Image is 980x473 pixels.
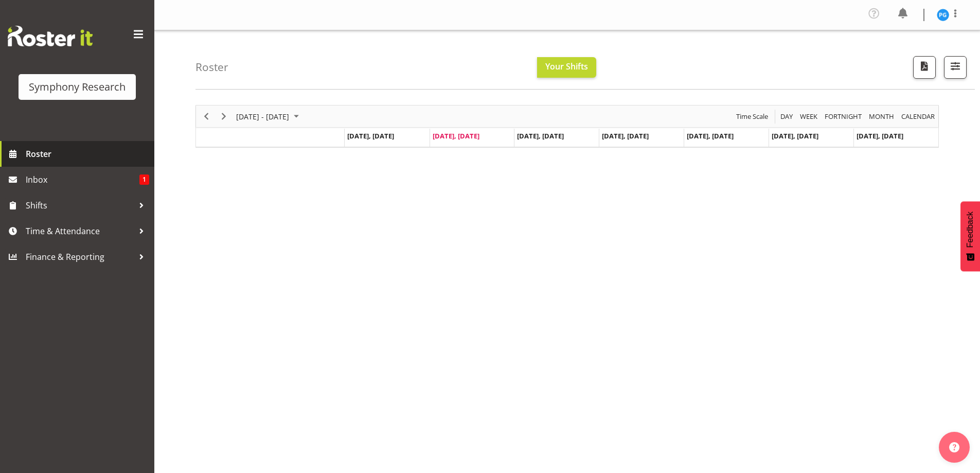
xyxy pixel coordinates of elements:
span: Inbox [26,172,139,187]
span: 1 [139,174,149,185]
img: patricia-gilmour9541.jpg [937,9,949,21]
button: Filter Shifts [944,56,967,79]
button: Feedback - Show survey [960,201,980,271]
span: Time & Attendance [26,223,134,239]
span: Your Shifts [545,61,588,72]
button: Your Shifts [537,57,596,78]
div: Symphony Research [29,79,126,95]
span: Shifts [26,198,134,213]
span: Roster [26,146,149,162]
span: Feedback [966,212,975,248]
button: Download a PDF of the roster according to the set date range. [913,56,936,79]
span: Finance & Reporting [26,249,134,265]
img: help-xxl-2.png [949,442,959,452]
img: Rosterit website logo [8,26,93,46]
h4: Roster [195,61,228,73]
